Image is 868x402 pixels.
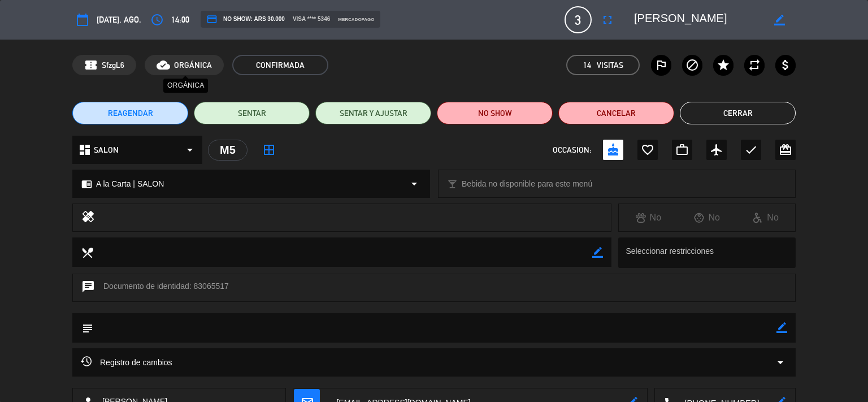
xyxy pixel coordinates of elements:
[736,210,795,225] div: No
[81,356,172,369] span: Registro de cambios
[147,10,167,30] button: access_time
[641,143,654,157] i: favorite_border
[558,102,674,124] button: Cancelar
[597,59,623,72] em: Visitas
[157,58,170,72] i: cloud_done
[437,102,553,124] button: NO SHOW
[779,143,792,157] i: card_giftcard
[407,177,421,191] i: arrow_drop_down
[206,14,218,25] i: credit_card
[96,178,164,191] span: A la Carta | SALON
[619,210,678,225] div: No
[565,6,592,33] span: 3
[675,143,689,157] i: work_outline
[779,58,792,72] i: attach_money
[232,55,328,75] span: CONFIRMADA
[194,102,310,124] button: SENTAR
[72,102,188,124] button: REAGENDAR
[208,140,248,161] div: M5
[774,15,785,25] i: border_color
[171,13,189,27] span: 14:00
[597,10,618,30] button: fullscreen
[748,58,761,72] i: repeat
[72,10,93,30] button: calendar_today
[462,178,592,191] span: Bebida no disponible para este menú
[78,143,92,157] i: dashboard
[81,179,92,189] i: chrome_reader_mode
[601,13,614,27] i: fullscreen
[72,274,796,302] div: Documento de identidad: 83065517
[81,210,95,226] i: healing
[338,16,374,23] span: mercadopago
[553,144,591,157] span: OCCASION:
[84,58,98,72] span: confirmation_number
[744,143,758,157] i: check
[710,143,723,157] i: airplanemode_active
[680,102,796,124] button: Cerrar
[174,59,212,72] span: ORGÁNICA
[108,107,153,119] span: REAGENDAR
[97,13,141,27] span: [DATE], ago.
[206,14,285,25] span: NO SHOW: ARS 30.000
[81,322,93,334] i: subject
[183,143,197,157] i: arrow_drop_down
[76,13,89,27] i: calendar_today
[447,179,458,189] i: local_bar
[94,144,119,157] span: SALON
[163,79,208,93] div: ORGÁNICA
[606,143,620,157] i: cake
[717,58,730,72] i: star
[678,210,736,225] div: No
[81,246,93,258] i: local_dining
[654,58,668,72] i: outlined_flag
[774,356,787,369] i: arrow_drop_down
[81,280,95,296] i: chat
[685,58,699,72] i: block
[583,59,591,72] span: 14
[315,102,431,124] button: SENTAR Y AJUSTAR
[150,13,164,27] i: access_time
[102,59,124,72] span: SfzgL6
[776,322,787,333] i: border_color
[262,143,276,157] i: border_all
[592,247,603,258] i: border_color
